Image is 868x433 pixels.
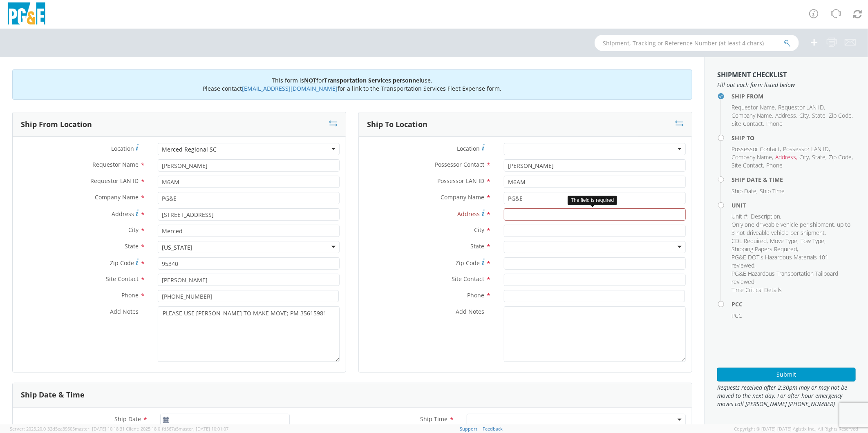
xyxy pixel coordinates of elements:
span: Zip Code [110,259,134,267]
h4: Unit [732,202,856,208]
li: , [829,112,853,120]
li: , [801,237,825,245]
span: Requestor Name [92,161,139,168]
span: Location [457,145,480,152]
span: Address [775,153,796,161]
li: , [775,153,797,161]
span: Location [111,145,134,152]
div: [US_STATE] [162,243,193,252]
span: Time Critical Details [732,286,782,294]
a: Support [460,426,477,432]
li: , [799,112,810,120]
span: Ship Date [114,415,141,423]
u: NOT [304,76,317,84]
li: , [732,153,773,161]
h4: Ship Date & Time [732,176,856,183]
span: Unit # [732,212,747,220]
span: State [812,153,825,161]
span: Phone [766,161,783,169]
div: The field is required [568,196,617,205]
span: Requests received after 2:30pm may or may not be moved to the next day. For after hour emergency ... [717,384,856,408]
span: Fill out each form listed below [717,81,856,89]
span: Address [775,112,796,119]
span: Ship Date [732,187,756,195]
h4: Ship To [732,135,856,141]
h4: Ship From [732,93,856,99]
span: Address [112,210,134,218]
img: pge-logo-06675f144f4cfa6a6814.png [6,2,47,27]
h3: Ship Date & Time [21,391,85,399]
span: Company Name [732,153,772,161]
h4: PCC [732,301,856,307]
span: Zip Code [829,112,852,119]
span: master, [DATE] 10:18:31 [75,426,125,432]
span: City [799,112,809,119]
input: Shipment, Tracking or Reference Number (at least 4 chars) [595,35,799,51]
li: , [732,112,773,120]
span: City [474,226,485,234]
h3: Ship From Location [21,121,92,129]
li: , [770,237,799,245]
span: Site Contact [452,275,485,283]
li: , [732,212,749,221]
span: PG&E DOT's Hazardous Materials 101 reviewed [732,253,828,269]
b: Transportation Services personnel [324,76,421,84]
span: Company Name [95,193,139,201]
span: Server: 2025.20.0-32d5ea39505 [10,426,125,432]
span: Requestor LAN ID [90,177,139,185]
li: , [732,145,781,153]
span: Site Contact [732,161,763,169]
span: Client: 2025.18.0-fd567a5 [126,426,228,432]
span: State [812,112,825,119]
span: PCC [732,312,742,319]
li: , [829,153,853,161]
li: , [732,237,768,245]
span: Possessor LAN ID [783,145,829,153]
span: Zip Code [829,153,852,161]
span: Phone [468,291,485,299]
span: Add Notes [110,308,139,315]
span: City [799,153,809,161]
span: City [128,226,139,234]
span: Only one driveable vehicle per shipment, up to 3 not driveable vehicle per shipment [732,221,850,237]
li: , [812,112,827,120]
span: Move Type [770,237,797,245]
span: Company Name [441,193,485,201]
span: CDL Required [732,237,767,245]
a: [EMAIL_ADDRESS][DOMAIN_NAME] [242,85,338,92]
span: master, [DATE] 10:01:07 [179,426,228,432]
span: State [125,242,139,250]
span: Shipping Papers Required [732,245,797,253]
a: Feedback [483,426,503,432]
li: , [751,212,781,221]
span: Requestor LAN ID [778,103,824,111]
li: , [775,112,797,120]
li: , [783,145,830,153]
span: Add Notes [456,308,485,315]
strong: Shipment Checklist [717,70,787,79]
span: Zip Code [456,259,480,267]
span: Tow Type [801,237,824,245]
li: , [732,103,776,112]
h3: Ship To Location [367,121,427,129]
li: , [732,245,798,253]
li: , [732,270,854,286]
span: Ship Time [420,415,447,423]
span: Site Contact [106,275,139,283]
li: , [732,187,758,195]
span: Possessor LAN ID [438,177,485,185]
div: This form is for use. Please contact for a link to the Transportation Services Fleet Expense form. [12,69,692,100]
li: , [732,221,854,237]
span: Site Contact [732,120,763,127]
span: Requestor Name [732,103,775,111]
li: , [732,253,854,270]
li: , [732,161,764,170]
li: , [799,153,810,161]
li: , [812,153,827,161]
button: Submit [717,368,856,382]
span: Ship Time [760,187,785,195]
span: Possessor Contact [435,161,485,168]
span: Copyright © [DATE]-[DATE] Agistix Inc., All Rights Reserved [734,426,858,432]
span: Company Name [732,112,772,119]
span: Phone [766,120,783,127]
